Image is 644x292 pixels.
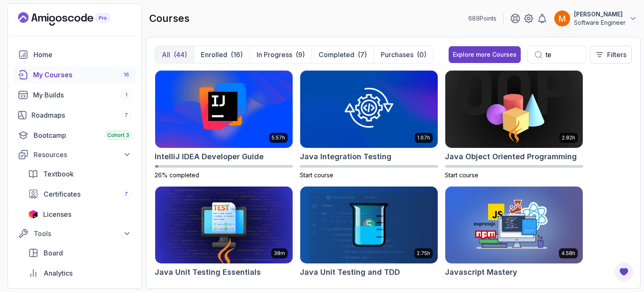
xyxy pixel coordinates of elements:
button: In Progress(9) [249,46,312,63]
p: Purchases [381,50,413,60]
p: 38m [274,250,285,257]
button: Tools [13,226,136,241]
img: jetbrains icon [28,210,38,218]
p: 2.82h [562,134,575,141]
div: Explore more Courses [453,50,517,59]
div: My Courses [33,70,131,80]
div: (9) [296,50,305,60]
p: 689 Points [468,14,496,23]
div: (7) [358,50,367,60]
a: home [13,46,136,63]
h2: IntelliJ IDEA Developer Guide [155,151,264,163]
input: Search... [545,50,579,60]
button: Explore more Courses [449,46,521,63]
p: 5.57h [272,134,285,141]
div: Roadmaps [31,110,131,120]
p: Enrolled [201,50,227,60]
img: Java Object Oriented Programming card [445,71,583,148]
button: Purchases(0) [374,46,433,63]
a: analytics [23,265,136,281]
button: Open Feedback Button [614,262,634,282]
p: Software Engineer [574,18,626,27]
img: Java Integration Testing card [300,71,438,148]
a: certificates [23,186,136,203]
h2: Java Object Oriented Programming [445,151,577,163]
span: Cohort 3 [107,132,129,139]
div: (0) [417,50,426,60]
p: 1.67h [417,134,430,141]
img: user profile image [554,11,570,26]
div: Tools [34,229,131,239]
div: Home [34,50,131,60]
div: Resources [34,150,131,160]
img: Java Unit Testing Essentials card [155,187,293,264]
p: Filters [607,50,626,60]
h2: Java Integration Testing [300,151,392,163]
span: Certificates [44,189,80,199]
a: courses [13,66,136,83]
p: In Progress [257,50,292,60]
p: 4.58h [561,250,575,257]
p: Completed [319,50,354,60]
span: Analytics [44,268,73,278]
button: All(44) [155,46,194,63]
span: Licenses [43,209,71,219]
span: 1 [125,92,127,98]
button: user profile image[PERSON_NAME]Software Engineer [554,10,637,27]
a: bootcamp [13,127,136,144]
button: Resources [13,147,136,162]
a: IntelliJ IDEA Developer Guide card5.57hIntelliJ IDEA Developer Guide26% completed [155,70,293,179]
div: Bootcamp [34,130,131,140]
p: 2.75h [417,250,430,257]
button: Filters [590,46,632,63]
h2: Java Unit Testing and TDD [300,266,400,278]
span: 7 [125,191,128,197]
h2: Javascript Mastery [445,266,517,278]
a: licenses [23,206,136,223]
a: Landing page [18,12,129,26]
p: All [162,50,170,60]
a: builds [13,87,136,103]
span: 16 [124,71,129,78]
h2: courses [149,12,190,25]
span: Start course [445,171,478,179]
button: Enrolled(16) [194,46,249,63]
button: Completed(7) [312,46,374,63]
a: textbook [23,166,136,182]
img: Java Unit Testing and TDD card [300,187,438,264]
span: Textbook [43,169,74,179]
img: Javascript Mastery card [445,187,583,264]
a: board [23,245,136,261]
span: Board [44,248,63,258]
span: 7 [125,112,128,118]
p: [PERSON_NAME] [574,10,626,18]
span: 26% completed [155,171,199,179]
a: roadmaps [13,107,136,124]
div: (44) [174,50,187,60]
div: (16) [231,50,243,60]
h2: Java Unit Testing Essentials [155,266,261,278]
img: IntelliJ IDEA Developer Guide card [155,71,293,148]
span: Start course [300,171,333,179]
div: My Builds [33,90,131,100]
